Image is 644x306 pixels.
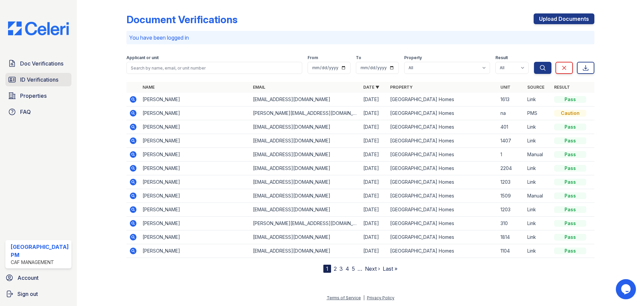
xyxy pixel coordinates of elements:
td: 1203 [498,175,525,189]
span: ID Verifications [20,76,58,84]
label: Property [404,55,422,60]
td: Link [525,203,551,217]
td: [EMAIL_ADDRESS][DOMAIN_NAME] [250,148,361,162]
td: Link [525,162,551,175]
div: Pass [554,234,586,241]
td: 1407 [498,134,525,148]
a: 2 [334,265,337,272]
td: [DATE] [361,134,387,148]
a: FAQ [5,105,71,119]
td: [GEOGRAPHIC_DATA] Homes [387,189,498,203]
div: Pass [554,124,586,130]
label: Result [495,55,508,60]
a: Privacy Policy [367,295,394,300]
label: From [308,55,318,60]
a: Upload Documents [534,13,594,24]
div: Pass [554,220,586,227]
td: [EMAIL_ADDRESS][DOMAIN_NAME] [250,244,361,258]
td: [DATE] [361,230,387,244]
td: [PERSON_NAME] [140,203,250,217]
td: Link [525,217,551,230]
td: [EMAIL_ADDRESS][DOMAIN_NAME] [250,175,361,189]
span: Doc Verifications [20,59,63,68]
td: 2204 [498,162,525,175]
td: [PERSON_NAME] [140,148,250,162]
td: 1 [498,148,525,162]
td: [GEOGRAPHIC_DATA] Homes [387,217,498,230]
span: … [358,265,362,273]
td: [PERSON_NAME] [140,244,250,258]
a: 3 [339,265,343,272]
a: Account [3,271,74,285]
a: Next › [365,265,380,272]
a: Source [527,85,544,90]
td: [GEOGRAPHIC_DATA] Homes [387,134,498,148]
td: PMS [525,106,551,120]
td: 1104 [498,244,525,258]
a: Property [390,85,413,90]
td: na [498,106,525,120]
td: [PERSON_NAME] [140,230,250,244]
div: Pass [554,151,586,158]
td: Link [525,120,551,134]
a: Result [554,85,570,90]
a: ID Verifications [5,73,71,86]
div: CAF Management [11,259,69,266]
td: [PERSON_NAME] [140,134,250,148]
td: [DATE] [361,175,387,189]
a: 4 [345,265,349,272]
a: Sign out [3,287,74,301]
div: Pass [554,137,586,144]
a: Email [253,85,265,90]
iframe: chat widget [616,279,637,299]
div: | [363,295,365,300]
div: Pass [554,192,586,199]
td: [EMAIL_ADDRESS][DOMAIN_NAME] [250,230,361,244]
td: [PERSON_NAME] [140,120,250,134]
td: [EMAIL_ADDRESS][DOMAIN_NAME] [250,162,361,175]
td: [DATE] [361,106,387,120]
a: 5 [352,265,355,272]
td: [DATE] [361,162,387,175]
td: 1203 [498,203,525,217]
div: [GEOGRAPHIC_DATA] PM [11,243,69,259]
td: [EMAIL_ADDRESS][DOMAIN_NAME] [250,134,361,148]
td: 310 [498,217,525,230]
td: [DATE] [361,244,387,258]
td: Link [525,244,551,258]
td: [DATE] [361,217,387,230]
span: Properties [20,92,47,100]
td: [PERSON_NAME][EMAIL_ADDRESS][DOMAIN_NAME] [250,217,361,230]
span: Sign out [17,290,38,298]
td: [PERSON_NAME] [140,217,250,230]
span: Account [17,274,39,282]
p: You have been logged in [129,34,592,42]
td: Link [525,93,551,106]
td: [GEOGRAPHIC_DATA] Homes [387,175,498,189]
td: [DATE] [361,120,387,134]
td: [PERSON_NAME] [140,106,250,120]
td: 1613 [498,93,525,106]
img: CE_Logo_Blue-a8612792a0a2168367f1c8372b55b34899dd931a85d93a1a3d3e32e68fde9ad4.png [3,21,74,35]
td: [PERSON_NAME] [140,175,250,189]
td: [GEOGRAPHIC_DATA] Homes [387,203,498,217]
td: Link [525,134,551,148]
div: Pass [554,96,586,103]
div: Pass [554,165,586,172]
td: [EMAIL_ADDRESS][DOMAIN_NAME] [250,93,361,106]
div: Document Verifications [126,13,237,26]
td: [EMAIL_ADDRESS][DOMAIN_NAME] [250,189,361,203]
td: [EMAIL_ADDRESS][DOMAIN_NAME] [250,203,361,217]
td: [GEOGRAPHIC_DATA] Homes [387,162,498,175]
td: [GEOGRAPHIC_DATA] Homes [387,106,498,120]
td: [PERSON_NAME] [140,162,250,175]
td: [PERSON_NAME][EMAIL_ADDRESS][DOMAIN_NAME] [250,106,361,120]
td: [PERSON_NAME] [140,189,250,203]
a: Terms of Service [327,295,361,300]
div: Pass [554,248,586,254]
td: [GEOGRAPHIC_DATA] Homes [387,148,498,162]
td: Link [525,230,551,244]
a: Unit [500,85,511,90]
a: Doc Verifications [5,57,71,70]
div: 1 [323,265,331,273]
